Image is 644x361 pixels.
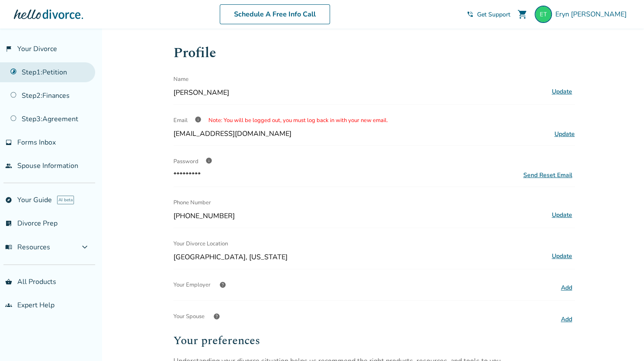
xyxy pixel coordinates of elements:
[173,129,292,139] span: [EMAIL_ADDRESS][DOMAIN_NAME]
[554,130,575,138] span: Update
[208,116,388,124] span: Note: You will be logged out, you must log back in with your new email.
[549,210,575,221] button: Update
[57,196,74,204] span: AI beta
[219,281,226,288] span: help
[173,276,211,293] span: Your Employer
[173,211,546,221] span: [PHONE_NUMBER]
[5,242,50,252] span: Resources
[173,308,205,325] span: Your Spouse
[555,10,630,19] span: Eryn [PERSON_NAME]
[173,332,575,349] h2: Your preferences
[173,194,211,211] span: Phone Number
[549,251,575,262] button: Update
[173,158,199,165] span: Password
[517,9,528,19] span: shopping_cart
[558,314,575,325] button: Add
[5,244,12,251] span: menu_book
[477,10,510,19] span: Get Support
[173,88,546,97] span: [PERSON_NAME]
[5,278,12,285] span: shopping_basket
[205,157,212,164] span: info
[467,10,510,19] a: phone_in_talkGet Support
[5,302,12,309] span: groups
[5,220,12,227] span: list_alt_check
[558,282,575,293] button: Add
[173,112,575,129] div: Email
[601,319,644,361] iframe: Chat Widget
[523,171,572,179] div: Send Reset Email
[521,171,575,180] button: Send Reset Email
[220,4,330,24] a: Schedule A Free Info Call
[195,116,202,123] span: info
[5,197,12,203] span: explore
[173,252,546,262] span: [GEOGRAPHIC_DATA], [US_STATE]
[467,11,474,18] span: phone_in_talk
[173,235,228,252] span: Your Divorce Location
[80,242,90,252] span: expand_more
[549,86,575,97] button: Update
[173,42,575,64] h1: Profile
[213,313,220,320] span: help
[5,139,12,146] span: inbox
[535,6,552,23] img: eryninouye@gmail.com
[5,45,12,52] span: flag_2
[17,138,56,147] span: Forms Inbox
[173,71,189,88] span: Name
[5,162,12,169] span: people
